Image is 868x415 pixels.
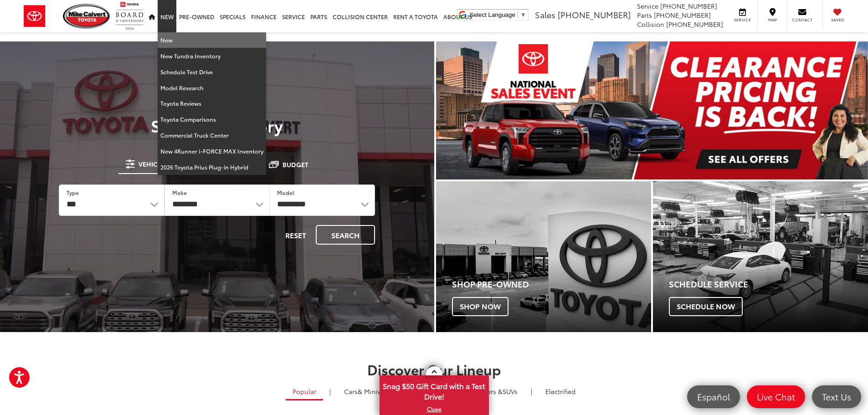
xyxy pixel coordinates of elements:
a: New [158,32,266,48]
span: Shop Now [452,297,508,316]
a: Toyota Comparisons [158,112,266,128]
a: Electrified [539,384,582,399]
li: | [327,387,333,396]
span: Parts [637,10,652,20]
div: Toyota [653,181,868,332]
div: Toyota [436,181,651,332]
a: Live Chat [747,385,805,408]
h4: Shop Pre-Owned [452,280,651,289]
a: New Tundra Inventory [158,48,266,64]
span: Budget [282,161,308,168]
span: Schedule Now [669,297,743,316]
span: Sales [535,9,555,20]
span: Text Us [817,391,856,402]
a: Commercial Truck Center [158,128,266,143]
a: Cars [337,384,395,399]
a: SUVs [456,384,524,399]
span: [PHONE_NUMBER] [666,20,723,29]
a: Schedule Service Schedule Now [653,181,868,332]
span: Vehicle [139,161,164,167]
label: Type [67,189,79,196]
span: Service [732,17,753,23]
a: Model Research [158,80,266,96]
a: Toyota Reviews [158,96,266,112]
a: 2026 Toyota Prius Plug-in Hybrid [158,159,266,175]
span: Contact [792,17,812,23]
span: Collision [637,20,664,29]
img: Mike Calvert Toyota [63,4,111,29]
button: Reset [277,225,314,245]
a: Popular [286,384,323,400]
span: & Minivan [358,387,388,396]
span: Service [637,1,658,10]
span: [PHONE_NUMBER] [654,10,711,20]
span: Select Language [470,11,515,18]
span: [PHONE_NUMBER] [660,1,717,10]
span: ▼ [520,11,526,18]
h4: Schedule Service [669,280,868,289]
span: Map [762,17,782,23]
label: Make [172,189,187,196]
span: Snag $50 Gift Card with a Test Drive! [380,376,488,404]
label: Model [277,189,294,196]
a: Shop Pre-Owned Shop Now [436,181,651,332]
a: Schedule Test Drive [158,64,266,80]
a: Select Language​ [470,11,526,18]
a: Text Us [812,385,861,408]
span: Live Chat [752,391,800,402]
h3: Search Inventory [38,116,396,134]
span: Español [693,391,734,402]
a: New 4Runner i-FORCE MAX Inventory [158,143,266,159]
button: Search [316,225,375,245]
span: [PHONE_NUMBER] [558,9,631,20]
a: Español [687,385,740,408]
h2: Discover Our Lineup [113,362,755,377]
li: | [529,387,534,396]
span: Saved [827,17,847,23]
